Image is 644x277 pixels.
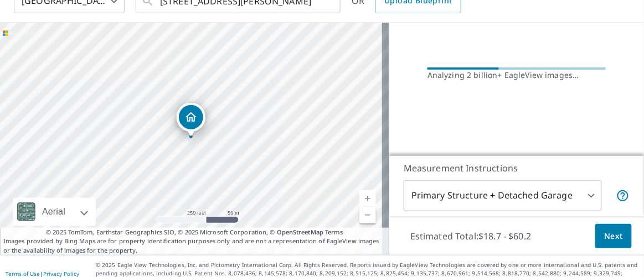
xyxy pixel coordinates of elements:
p: Estimated Total: $18.7 - $60.2 [401,224,540,248]
a: OpenStreetMap [277,228,323,236]
div: Primary Structure + Detached Garage [404,180,602,211]
span: © 2025 TomTom, Earthstar Geographics SIO, © 2025 Microsoft Corporation, © [46,228,343,237]
p: | [6,270,79,277]
div: Analyzing 2 billion+ EagleView images… [427,70,606,81]
a: Current Level 17, Zoom In [359,190,376,207]
div: Aerial [39,198,69,226]
button: Next [595,224,632,249]
a: Terms [325,228,343,236]
a: Current Level 17, Zoom Out [359,207,376,223]
span: Your report will include the primary structure and a detached garage if one exists. [616,189,630,202]
div: Dropped pin, building 1, Residential property, 2110 1st Ave N Payette, ID 83661 [177,103,205,137]
div: Aerial [13,198,96,226]
span: Next [604,229,623,243]
p: Measurement Instructions [404,161,630,175]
